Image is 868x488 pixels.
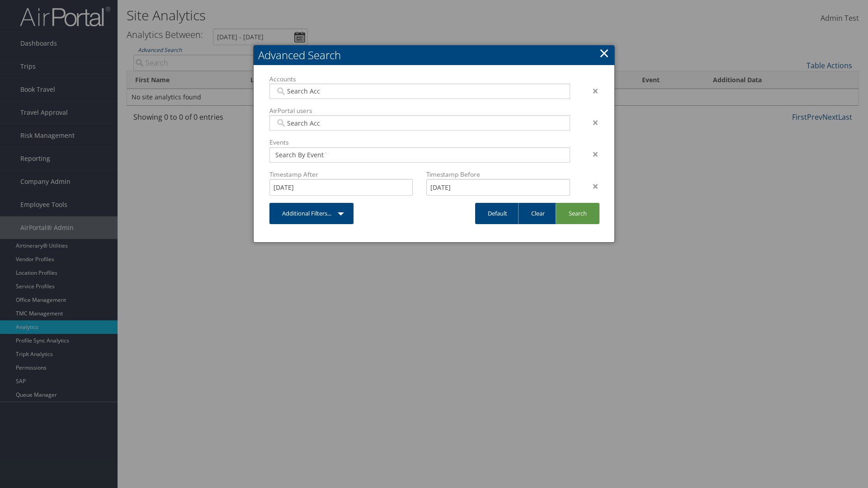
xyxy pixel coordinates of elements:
a: Additional Filters... [269,203,354,224]
h2: Advanced Search [254,45,614,65]
div: × [577,117,605,128]
a: Clear [518,203,557,224]
div: × [577,181,605,192]
label: Timestamp After [269,170,413,179]
input: Search By Event Type [275,150,326,160]
label: AirPortal users [269,106,570,115]
label: Timestamp Before [426,170,570,179]
label: Events [269,138,570,147]
a: Default [475,203,520,224]
input: Search Accounts [275,87,326,96]
a: Search [556,203,599,224]
div: × [577,85,605,96]
input: Search Accounts [275,118,326,127]
a: Close [599,44,609,62]
div: × [577,149,605,160]
label: Accounts [269,75,570,84]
